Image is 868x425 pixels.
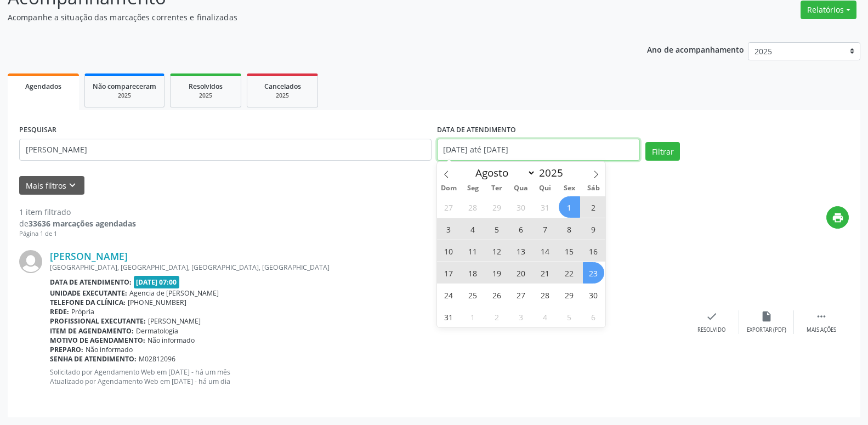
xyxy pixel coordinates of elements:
[583,306,604,327] span: Setembro 6, 2025
[535,240,556,262] span: Agosto 14, 2025
[19,139,432,161] input: Nome, código do beneficiário ou CPF
[50,277,132,287] b: Data de atendimento:
[50,307,69,316] b: Rede:
[747,326,786,334] div: Exportar (PDF)
[438,218,459,240] span: Agosto 3, 2025
[8,12,605,23] p: Acompanhe a situação das marcações correntes e finalizadas
[19,176,84,195] button: Mais filtroskeyboard_arrow_down
[189,82,223,91] span: Resolvidos
[462,196,484,218] span: Julho 28, 2025
[535,262,556,284] span: Agosto 21, 2025
[139,354,175,364] span: M02812096
[438,262,459,284] span: Agosto 17, 2025
[19,122,56,139] label: PESQUISAR
[50,345,83,354] b: Preparo:
[136,326,178,336] span: Dermatologia
[486,306,508,327] span: Setembro 2, 2025
[559,284,580,305] span: Agosto 29, 2025
[832,212,844,224] i: print
[645,142,680,161] button: Filtrar
[486,240,508,262] span: Agosto 12, 2025
[510,196,532,218] span: Julho 30, 2025
[536,166,572,180] input: Year
[50,367,684,386] p: Solicitado por Agendamento Web em [DATE] - há um mês Atualizado por Agendamento Web em [DATE] - h...
[559,262,580,284] span: Agosto 22, 2025
[50,336,145,345] b: Motivo de agendamento:
[559,240,580,262] span: Agosto 15, 2025
[535,284,556,305] span: Agosto 28, 2025
[19,218,136,229] div: de
[50,354,137,364] b: Senha de atendimento:
[559,196,580,218] span: Agosto 1, 2025
[486,284,508,305] span: Agosto 26, 2025
[148,316,201,326] span: [PERSON_NAME]
[129,288,219,298] span: Agencia de [PERSON_NAME]
[437,185,461,192] span: Dom
[462,284,484,305] span: Agosto 25, 2025
[826,206,849,229] button: print
[581,185,605,192] span: Sáb
[697,326,725,334] div: Resolvido
[535,218,556,240] span: Agosto 7, 2025
[535,306,556,327] span: Setembro 4, 2025
[510,262,532,284] span: Agosto 20, 2025
[462,218,484,240] span: Agosto 4, 2025
[462,262,484,284] span: Agosto 18, 2025
[19,250,42,273] img: img
[510,284,532,305] span: Agosto 27, 2025
[461,185,485,192] span: Seg
[50,316,146,326] b: Profissional executante:
[486,196,508,218] span: Julho 29, 2025
[647,42,744,56] p: Ano de acompanhamento
[437,122,516,139] label: DATA DE ATENDIMENTO
[470,165,536,180] select: Month
[255,92,310,100] div: 2025
[438,284,459,305] span: Agosto 24, 2025
[147,336,195,345] span: Não informado
[128,298,186,307] span: [PHONE_NUMBER]
[510,218,532,240] span: Agosto 6, 2025
[93,82,156,91] span: Não compareceram
[462,306,484,327] span: Setembro 1, 2025
[438,240,459,262] span: Agosto 10, 2025
[583,262,604,284] span: Agosto 23, 2025
[535,196,556,218] span: Julho 31, 2025
[801,1,856,19] button: Relatórios
[815,310,827,322] i: 
[86,345,133,354] span: Não informado
[583,240,604,262] span: Agosto 16, 2025
[178,92,233,100] div: 2025
[25,82,61,91] span: Agendados
[264,82,301,91] span: Cancelados
[438,306,459,327] span: Agosto 31, 2025
[50,250,128,262] a: [PERSON_NAME]
[50,263,684,272] div: [GEOGRAPHIC_DATA], [GEOGRAPHIC_DATA], [GEOGRAPHIC_DATA], [GEOGRAPHIC_DATA]
[510,306,532,327] span: Setembro 3, 2025
[50,298,126,307] b: Telefone da clínica:
[19,229,136,239] div: Página 1 de 1
[93,92,156,100] div: 2025
[583,218,604,240] span: Agosto 9, 2025
[19,206,136,218] div: 1 item filtrado
[583,284,604,305] span: Agosto 30, 2025
[29,218,136,229] strong: 33636 marcações agendadas
[134,276,180,288] span: [DATE] 07:00
[559,218,580,240] span: Agosto 8, 2025
[486,262,508,284] span: Agosto 19, 2025
[761,310,773,322] i: insert_drive_file
[509,185,533,192] span: Qua
[706,310,718,322] i: check
[557,185,581,192] span: Sex
[66,179,78,191] i: keyboard_arrow_down
[50,288,127,298] b: Unidade executante:
[438,196,459,218] span: Julho 27, 2025
[462,240,484,262] span: Agosto 11, 2025
[510,240,532,262] span: Agosto 13, 2025
[583,196,604,218] span: Agosto 2, 2025
[485,185,509,192] span: Ter
[533,185,557,192] span: Qui
[559,306,580,327] span: Setembro 5, 2025
[486,218,508,240] span: Agosto 5, 2025
[437,139,640,161] input: Selecione um intervalo
[50,326,134,336] b: Item de agendamento:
